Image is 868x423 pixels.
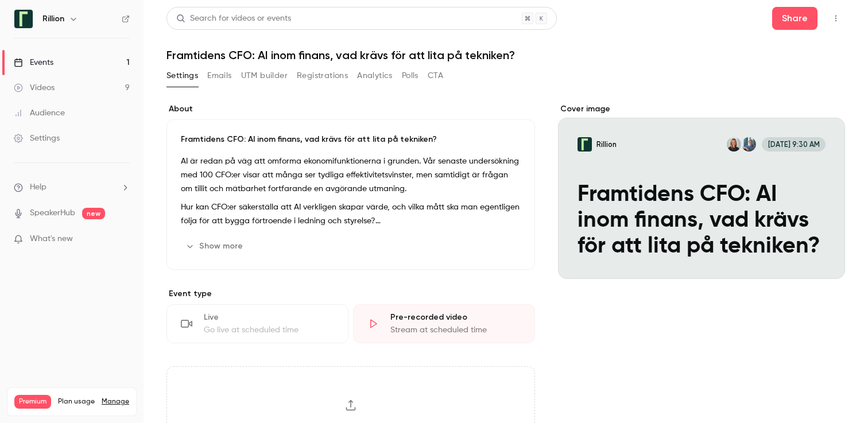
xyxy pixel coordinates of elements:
[181,154,521,196] p: AI är redan på väg att omforma ekonomifunktionerna i grunden. Vår senaste undersökning med 100 CF...
[30,233,73,245] span: What's new
[558,103,845,279] section: Cover image
[14,107,65,119] div: Audience
[207,67,231,85] button: Emails
[166,304,348,343] div: LiveGo live at scheduled time
[14,395,51,409] span: Premium
[558,103,845,115] label: Cover image
[42,13,64,25] h6: Rillion
[102,397,129,406] a: Manage
[58,397,95,406] span: Plan usage
[30,207,75,219] a: SpeakerHub
[241,67,288,85] button: UTM builder
[166,48,845,62] h1: Framtidens CFO: AI inom finans, vad krävs för att lita på tekniken?​
[402,67,418,85] button: Polls
[357,67,393,85] button: Analytics
[14,82,55,94] div: Videos
[14,57,53,68] div: Events
[166,288,535,300] p: Event type
[181,134,521,145] p: Framtidens CFO: AI inom finans, vad krävs för att lita på tekniken?​
[166,67,198,85] button: Settings
[390,324,521,336] div: Stream at scheduled time
[82,208,105,219] span: new
[353,304,535,343] div: Pre-recorded videoStream at scheduled time
[14,133,60,144] div: Settings
[166,103,535,115] label: About
[181,237,250,255] button: Show more
[14,10,33,28] img: Rillion
[772,7,817,30] button: Share
[204,312,334,323] div: Live
[204,324,334,336] div: Go live at scheduled time
[30,181,46,193] span: Help
[181,200,521,228] p: Hur kan CFO:er säkerställa att AI verkligen skapar värde, och vilka mått ska man egentligen följa...
[428,67,443,85] button: CTA
[116,234,130,245] iframe: Noticeable Trigger
[297,67,348,85] button: Registrations
[176,13,291,25] div: Search for videos or events
[390,312,521,323] div: Pre-recorded video
[14,181,130,193] li: help-dropdown-opener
